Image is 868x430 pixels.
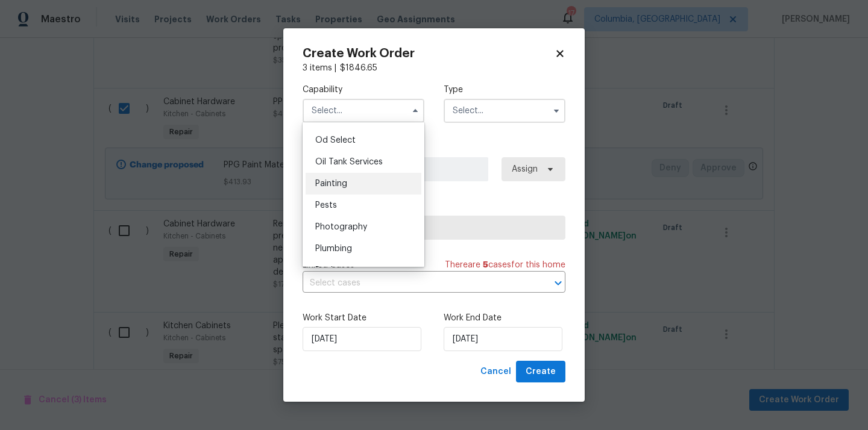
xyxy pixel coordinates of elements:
label: Trade Partner [303,201,565,213]
label: Work End Date [444,312,565,324]
input: Select... [303,99,424,123]
label: Work Order Manager [303,142,565,154]
input: Select cases [303,274,532,293]
button: Hide options [408,104,423,118]
label: Type [444,84,565,96]
span: Assign [512,163,538,175]
span: Pests [315,201,337,210]
div: 3 items | [303,62,565,74]
input: Select... [444,99,565,123]
label: Work Start Date [303,312,424,324]
span: Cancel [480,364,511,379]
span: Pool [315,266,333,275]
button: Create [516,361,565,383]
span: Oil Tank Services [315,158,383,166]
label: Capability [303,84,424,96]
button: Open [550,275,567,291]
span: Photography [315,223,367,231]
span: $ 1846.65 [340,64,377,72]
span: Create [526,364,556,379]
span: Plumbing [315,245,352,253]
h2: Create Work Order [303,48,555,60]
span: Select trade partner [313,222,555,234]
input: M/D/YYYY [303,327,421,351]
button: Show options [549,104,564,118]
span: There are case s for this home [445,259,565,271]
button: Cancel [476,361,516,383]
input: M/D/YYYY [444,327,562,351]
span: Painting [315,179,347,188]
span: 5 [483,261,488,269]
span: Od Select [315,136,356,145]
